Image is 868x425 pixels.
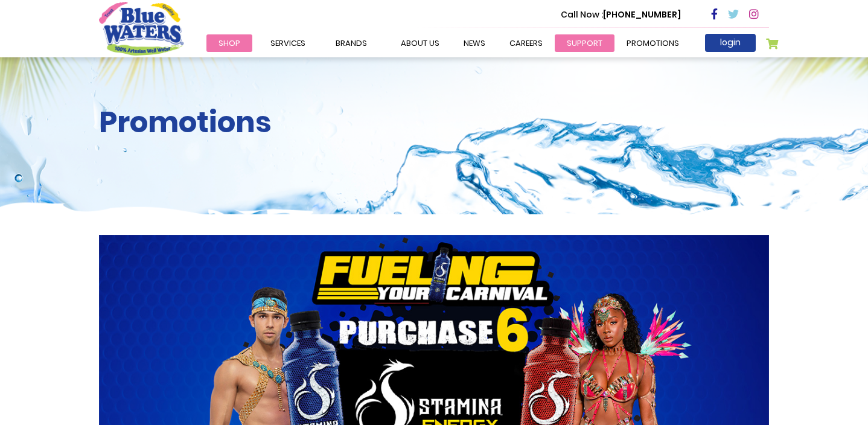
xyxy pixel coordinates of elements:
span: Call Now : [561,8,603,21]
a: about us [389,34,452,52]
span: Shop [219,37,240,49]
h2: Promotions [99,105,769,140]
span: Brands [336,37,367,49]
a: support [555,34,614,52]
a: careers [497,34,555,52]
a: login [705,34,756,52]
a: store logo [99,2,183,55]
p: [PHONE_NUMBER] [561,8,681,21]
a: Promotions [614,34,691,52]
a: News [452,34,497,52]
span: Services [270,37,305,49]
